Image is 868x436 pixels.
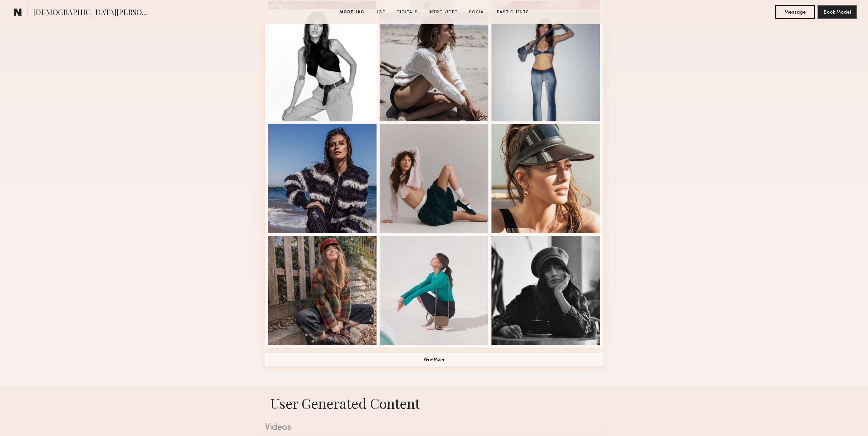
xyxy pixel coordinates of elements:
[260,394,609,412] h1: User Generated Content
[426,9,461,15] a: Intro Video
[818,9,857,15] a: Book Model
[337,9,367,15] a: Modeling
[394,9,421,15] a: Digitals
[466,9,489,15] a: Social
[775,5,815,19] button: Message
[373,9,388,15] a: UGC
[33,7,151,19] span: [DEMOGRAPHIC_DATA][PERSON_NAME]
[818,5,857,19] button: Book Model
[265,423,603,432] div: Videos
[265,353,603,366] button: View More
[494,9,532,15] a: Past Clients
